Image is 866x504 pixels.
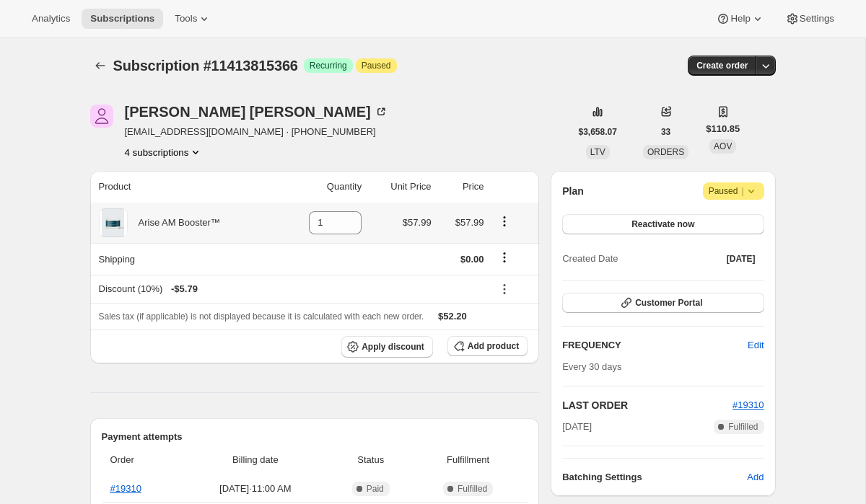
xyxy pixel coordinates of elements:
[166,9,220,29] button: Tools
[728,421,758,433] span: Fulfilled
[362,341,424,353] span: Apply discount
[562,361,621,372] span: Every 30 days
[279,171,366,203] th: Quantity
[493,249,516,265] button: Shipping actions
[447,336,528,356] button: Add product
[661,126,670,138] span: 33
[468,340,519,352] span: Add product
[458,483,487,495] span: Fulfilled
[714,141,732,151] span: AOV
[23,9,79,29] button: Analytics
[562,214,764,234] button: Reactivate now
[800,13,834,25] span: Settings
[631,218,694,230] span: Reactivate now
[455,217,484,228] span: $57.99
[579,126,617,138] span: $3,658.07
[562,420,592,434] span: [DATE]
[32,13,70,25] span: Analytics
[110,483,141,494] a: #19310
[367,483,384,495] span: Paid
[417,453,519,467] span: Fulfillment
[113,58,298,74] span: Subscription #11413815366
[748,338,764,353] span: Edit
[777,9,843,29] button: Settings
[747,470,764,485] span: Add
[696,60,748,71] span: Create order
[90,56,110,76] button: Subscriptions
[90,243,280,275] th: Shipping
[82,9,163,29] button: Subscriptions
[125,145,204,159] button: Product actions
[570,122,626,142] button: $3,658.07
[366,171,435,203] th: Unit Price
[341,336,433,358] button: Apply discount
[90,105,113,128] span: Alison Johsnon
[99,311,424,322] span: Sales tax (if applicable) is not displayed because it is calculated with each new order.
[436,171,489,203] th: Price
[562,398,732,412] h2: LAST ORDER
[590,147,605,157] span: LTV
[125,105,388,119] div: [PERSON_NAME] [PERSON_NAME]
[493,213,516,229] button: Product actions
[709,184,758,198] span: Paused
[730,13,750,25] span: Help
[362,60,391,71] span: Paused
[90,171,280,203] th: Product
[438,311,467,322] span: $52.20
[707,9,773,29] button: Help
[739,334,772,357] button: Edit
[718,249,764,269] button: [DATE]
[99,282,484,296] div: Discount (10%)
[738,466,772,489] button: Add
[635,297,702,309] span: Customer Portal
[102,444,183,476] th: Order
[310,60,347,71] span: Recurring
[90,13,154,25] span: Subscriptions
[186,482,324,496] span: [DATE] · 11:00 AM
[186,453,324,467] span: Billing date
[727,253,756,265] span: [DATE]
[125,125,388,139] span: [EMAIL_ADDRESS][DOMAIN_NAME] · [PHONE_NUMBER]
[732,398,764,412] button: #19310
[562,184,584,198] h2: Plan
[732,399,764,410] a: #19310
[562,338,748,353] h2: FREQUENCY
[175,13,197,25] span: Tools
[562,293,764,313] button: Customer Portal
[333,453,408,467] span: Status
[403,217,432,228] span: $57.99
[741,185,743,197] span: |
[171,282,198,296] span: - $5.79
[102,430,528,444] h2: Payment attempts
[128,216,220,230] div: Arise AM Booster™
[652,122,679,142] button: 33
[460,254,484,265] span: $0.00
[706,122,740,136] span: $110.85
[688,56,756,76] button: Create order
[562,252,618,266] span: Created Date
[562,470,747,485] h6: Batching Settings
[647,147,684,157] span: ORDERS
